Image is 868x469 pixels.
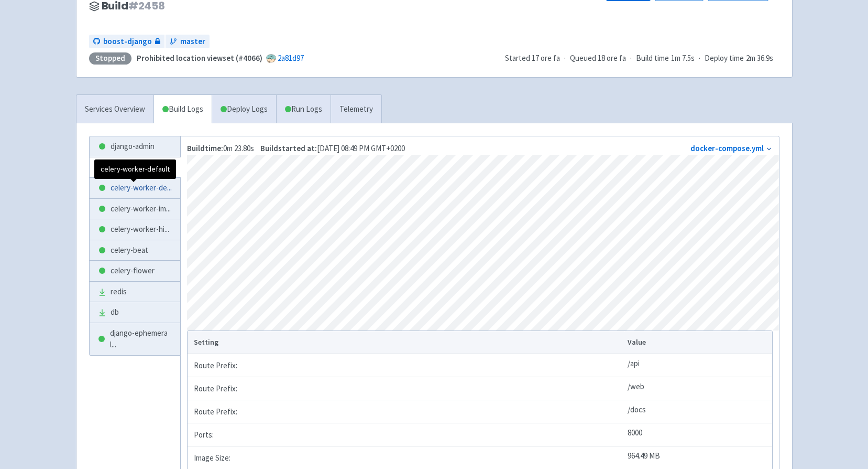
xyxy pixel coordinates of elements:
span: django-ephemeral ... [110,327,172,351]
span: Deploy time [705,52,744,65]
a: celery-worker-de... [90,178,181,198]
td: /web [624,377,772,400]
a: Deploy Logs [212,95,276,124]
a: django-admin [90,136,181,157]
span: Queued [570,53,626,63]
th: Value [624,331,772,354]
td: Ports: [188,423,624,446]
span: master [180,36,205,48]
a: docker-compose.yml [690,143,764,153]
td: 8000 [624,423,772,446]
a: django-ephemeral... [90,323,181,355]
strong: Build time: [187,143,223,153]
a: redis [90,282,181,302]
span: 0m 23.80s [187,143,254,153]
td: Route Prefix: [188,400,624,423]
span: Build time [636,52,669,65]
time: 18 ore fa [598,53,626,63]
a: 2a81d97 [278,53,304,63]
a: celery-beat [90,240,181,261]
a: db [90,302,181,323]
a: Services Overview [76,95,153,124]
a: boost-django [89,35,164,49]
span: celery-worker-im ... [111,203,171,215]
th: Setting [188,331,624,354]
strong: Build started at: [260,143,317,153]
td: Route Prefix: [188,354,624,377]
a: Build Logs [154,95,212,124]
td: /api [624,354,772,377]
time: 17 ore fa [532,53,560,63]
a: master [166,35,210,49]
div: Stopped [89,52,131,65]
span: celery-worker-de ... [111,182,172,194]
a: celery-worker-hi... [90,219,181,240]
span: 1m 7.5s [671,52,695,65]
strong: Prohibited location viewset (#4066) [137,53,262,63]
td: /docs [624,400,772,423]
td: Route Prefix: [188,377,624,400]
a: celery-flower [90,261,181,281]
a: Telemetry [331,95,381,124]
a: Run Logs [276,95,331,124]
span: Started [505,53,560,63]
a: celery-worker-im... [90,199,181,219]
div: · · · [505,52,779,65]
span: [DATE] 08:49 PM GMT+0200 [260,143,405,153]
span: celery-worker-hi ... [111,223,169,236]
a: django-api [90,157,181,178]
span: boost-django [103,36,152,48]
span: 2m 36.9s [746,52,773,65]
